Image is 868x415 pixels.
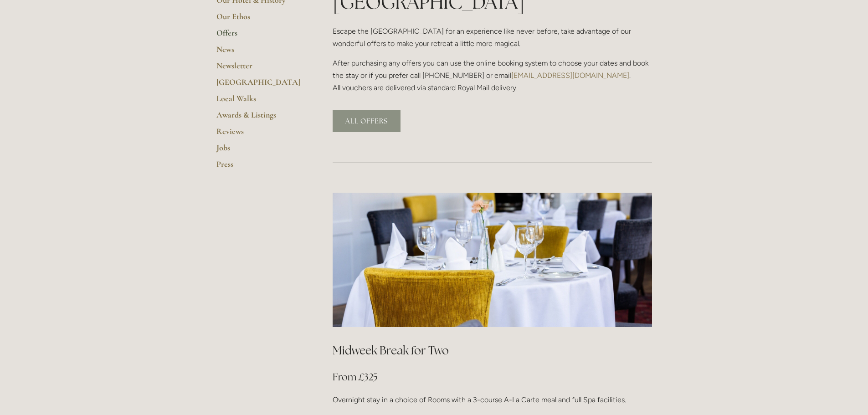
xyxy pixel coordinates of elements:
h3: From £325 [333,368,652,386]
a: Our Ethos [216,11,303,28]
p: Escape the [GEOGRAPHIC_DATA] for an experience like never before, take advantage of our wonderful... [333,25,652,50]
a: ALL OFFERS [333,110,401,132]
a: Reviews [216,126,303,143]
a: Offers [216,28,303,44]
h2: Midweek Break for Two [333,343,652,359]
a: Jobs [216,143,303,159]
p: Overnight stay in a choice of Rooms with a 3-course A-La Carte meal and full Spa facilities. [333,394,652,406]
a: Local Walks [216,93,303,110]
a: Awards & Listings [216,110,303,126]
p: After purchasing any offers you can use the online booking system to choose your dates and book t... [333,57,652,94]
a: Press [216,159,303,175]
a: [EMAIL_ADDRESS][DOMAIN_NAME] [511,71,629,80]
img: 190325_losehillhousehotel_015.jpg [333,193,652,328]
a: [GEOGRAPHIC_DATA] [216,77,303,93]
a: Newsletter [216,61,303,77]
a: News [216,44,303,61]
